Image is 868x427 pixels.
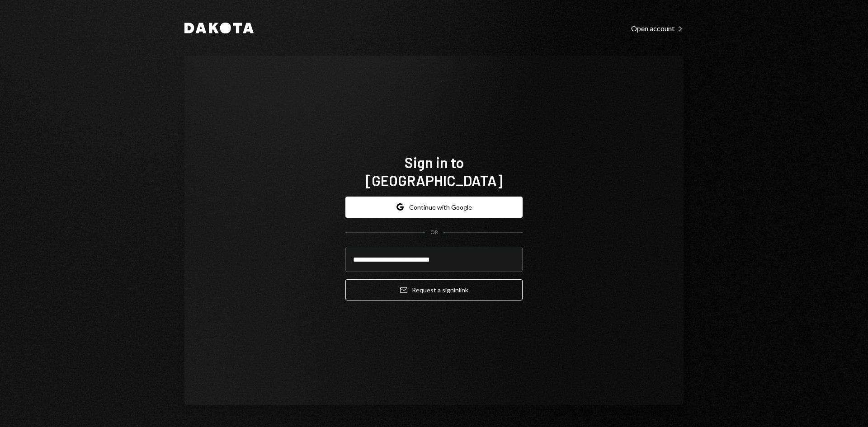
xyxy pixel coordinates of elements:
div: OR [430,229,438,236]
div: Open account [631,24,684,33]
button: Continue with Google [345,197,523,218]
button: Request a signinlink [345,279,523,300]
a: Open account [631,23,684,33]
h1: Sign in to [GEOGRAPHIC_DATA] [345,153,523,189]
